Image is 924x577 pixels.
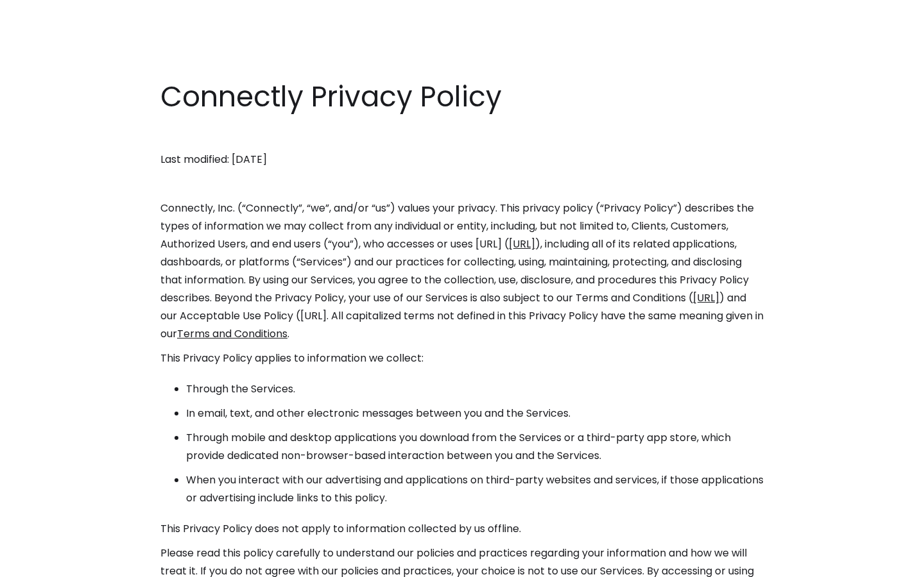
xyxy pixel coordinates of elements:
[186,380,764,398] li: Through the Services.
[160,151,764,169] p: Last modified: [DATE]
[160,199,764,343] p: Connectly, Inc. (“Connectly”, “we”, and/or “us”) values your privacy. This privacy policy (“Priva...
[693,290,719,305] a: [URL]
[177,326,287,341] a: Terms and Conditions
[186,405,764,422] li: In email, text, and other electronic messages between you and the Services.
[160,77,764,117] h1: Connectly Privacy Policy
[13,553,77,573] aside: Language selected: English
[160,520,764,538] p: This Privacy Policy does not apply to information collected by us offline.
[186,429,764,465] li: Through mobile and desktop applications you download from the Services or a third-party app store...
[509,237,535,251] a: [URL]
[26,555,77,573] ul: Language list
[160,126,764,144] p: ‍
[160,349,764,367] p: This Privacy Policy applies to information we collect:
[186,471,764,507] li: When you interact with our advertising and applications on third-party websites and services, if ...
[160,175,764,193] p: ‍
